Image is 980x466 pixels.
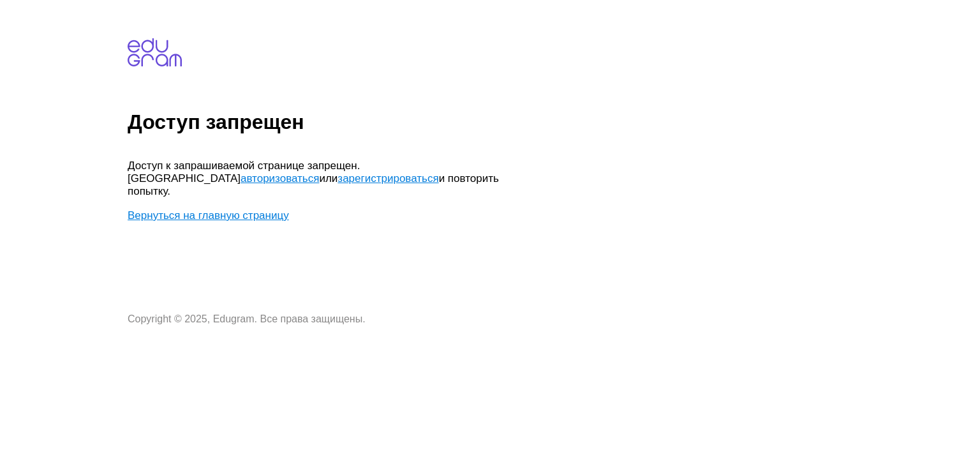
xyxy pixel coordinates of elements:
[338,172,438,184] a: зарегистрироваться
[128,110,975,134] h1: Доступ запрещен
[241,172,319,184] a: авторизоваться
[128,160,510,198] p: Доступ к запрашиваемой странице запрещен. [GEOGRAPHIC_DATA] или и повторить попытку.
[128,209,289,222] a: Вернуться на главную страницу
[128,313,510,325] p: Copyright © 2025, Edugram. Все права защищены.
[128,38,182,66] img: edugram.com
